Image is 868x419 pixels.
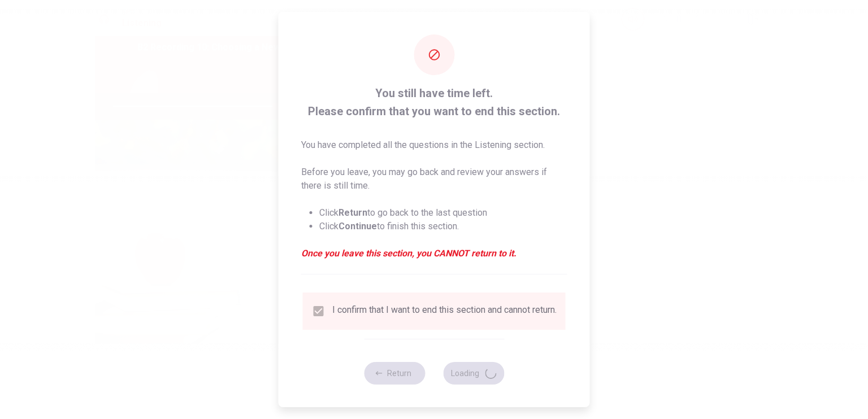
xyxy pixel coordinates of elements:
[301,138,567,152] p: You have completed all the questions in the Listening section.
[364,362,425,385] button: Return
[319,220,567,233] li: Click to finish this section.
[338,207,367,218] strong: Return
[301,165,567,193] p: Before you leave, you may go back and review your answers if there is still time.
[332,304,557,318] div: I confirm that I want to end this section and cannot return.
[301,84,567,120] span: You still have time left. Please confirm that you want to end this section.
[301,247,567,260] em: Once you leave this section, you CANNOT return to it.
[338,221,377,232] strong: Continue
[443,362,504,385] button: Loading
[319,206,567,220] li: Click to go back to the last question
